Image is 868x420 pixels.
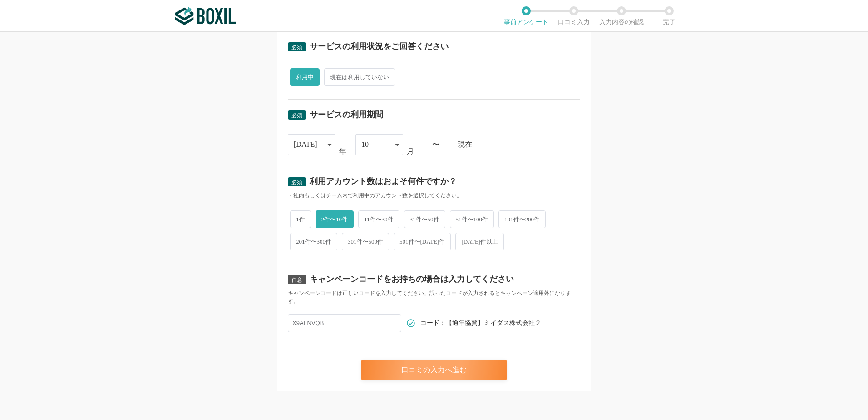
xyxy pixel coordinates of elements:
div: キャンペーンコードは正しいコードを入力してください。誤ったコードが入力されるとキャンペーン適用外になります。 [288,290,580,305]
span: 利用中 [290,68,320,86]
div: 月 [407,148,414,155]
div: 10 [361,135,369,155]
div: ・社内もしくはチーム内で利用中のアカウント数を選択してください。 [288,192,580,200]
span: 2件〜10件 [316,210,354,228]
li: 事前アンケート [502,6,550,25]
div: 口コミの入力へ進む [361,360,507,380]
li: 口コミ入力 [550,6,597,25]
div: 〜 [432,141,439,148]
span: 201件〜300件 [290,233,337,250]
span: 501件〜[DATE]件 [394,233,451,250]
div: キャンペーンコードをお持ちの場合は入力してください [310,275,514,283]
span: 11件〜30件 [358,210,399,228]
span: 現在は利用していない [324,68,395,86]
span: 必須 [291,112,302,119]
span: 301件〜500件 [342,233,389,250]
img: ボクシルSaaS_ロゴ [175,7,236,25]
li: 完了 [645,6,693,25]
div: [DATE] [294,135,317,155]
span: 31件〜50件 [404,210,445,228]
span: [DATE]件以上 [455,233,504,250]
div: 年 [339,148,346,155]
span: 51件〜100件 [450,210,494,228]
span: 任意 [291,277,302,283]
li: 入力内容の確認 [597,6,645,25]
span: 必須 [291,179,302,185]
div: 利用アカウント数はおよそ何件ですか？ [310,177,457,185]
div: サービスの利用状況をご回答ください [310,42,449,50]
div: サービスの利用期間 [310,110,383,119]
div: 現在 [458,141,580,148]
span: 101件〜200件 [498,210,546,228]
span: 1件 [290,210,311,228]
span: 必須 [291,44,302,50]
span: コード：【通年協賛】ミイダス株式会社２ [420,320,541,326]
